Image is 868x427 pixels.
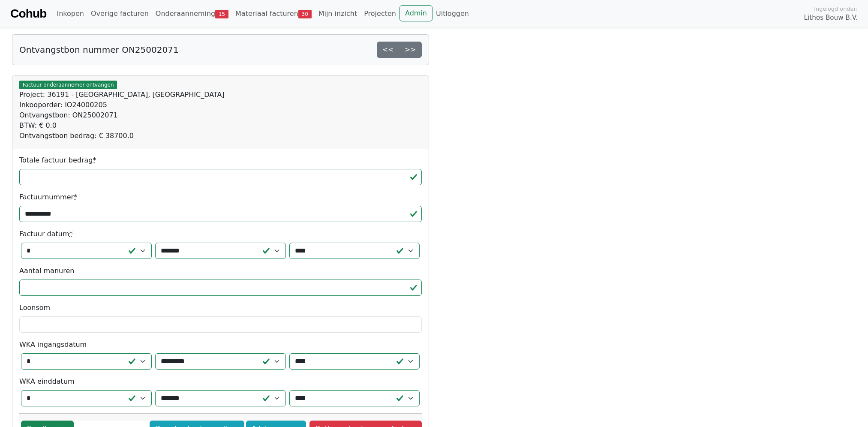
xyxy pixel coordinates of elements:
[399,5,432,21] a: Admin
[360,5,399,22] a: Projecten
[215,10,228,18] span: 15
[19,303,50,313] label: Loonsom
[19,266,74,276] label: Aantal manuren
[19,131,422,141] div: Ontvangstbon bedrag: € 38700.0
[19,155,96,165] label: Totale factuur bedrag
[804,13,858,23] span: Lithos Bouw B.V.
[19,192,77,202] label: Factuurnummer
[19,229,73,239] label: Factuur datum
[69,230,73,238] abbr: required
[19,90,422,100] div: Project: 36191 - [GEOGRAPHIC_DATA], [GEOGRAPHIC_DATA]
[19,340,87,350] label: WKA ingangsdatum
[399,42,422,58] a: >>
[10,3,46,24] a: Cohub
[19,376,75,387] label: WKA einddatum
[53,5,87,22] a: Inkopen
[19,100,422,110] div: Inkooporder: IO24000205
[19,45,179,55] h5: Ontvangstbon nummer ON25002071
[814,5,858,13] span: Ingelogd onder:
[19,110,422,120] div: Ontvangstbon: ON25002071
[152,5,232,22] a: Onderaanneming15
[74,193,77,201] abbr: required
[298,10,312,18] span: 30
[432,5,472,22] a: Uitloggen
[93,156,96,164] abbr: required
[19,81,117,89] span: Factuur onderaannemer ontvangen
[19,120,422,131] div: BTW: € 0.0
[315,5,361,22] a: Mijn inzicht
[377,42,399,58] a: <<
[87,5,152,22] a: Overige facturen
[232,5,315,22] a: Materiaal facturen30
